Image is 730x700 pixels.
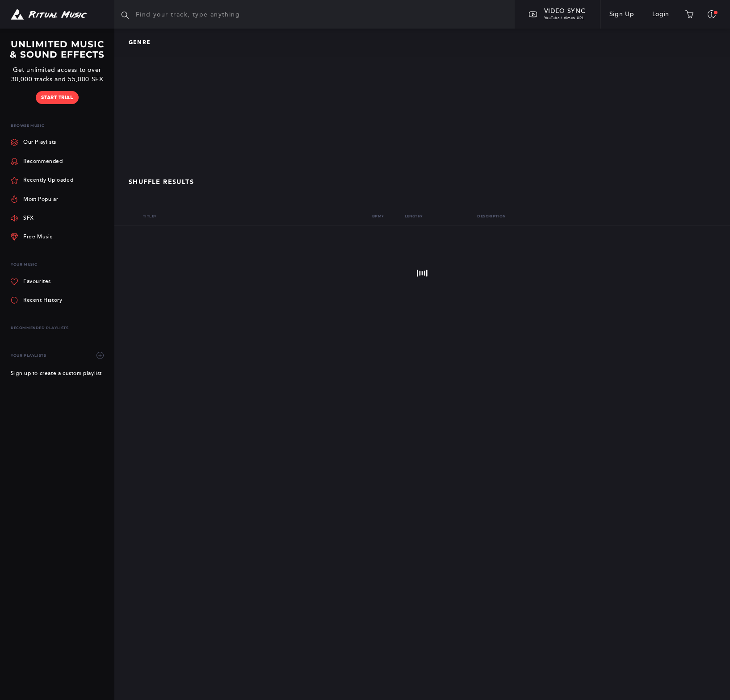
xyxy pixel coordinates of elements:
span: ▾ [420,214,422,218]
a: Login [643,2,679,27]
a: SFX [11,209,34,228]
p: Your Music [11,257,107,272]
p: Get unlimited access to over 30,000 tracks and 55,000 SFX [7,65,107,84]
a: Favourites [11,272,51,291]
span: Shuffle results [129,178,194,186]
a: Recent History [11,291,62,310]
div: Recommended Playlists [11,321,107,335]
a: Length [405,214,423,218]
a: Start Trial [36,91,78,104]
span: Video Sync [544,7,586,15]
a: Sign Up [600,2,643,27]
a: Genre [129,40,158,46]
a: Bpm [372,214,384,218]
span: YouTube / Vimeo URL [544,16,584,20]
a: Most Popular [11,190,58,208]
h3: UNLIMITED MUSIC & SOUND EFFECTS [7,39,107,60]
p: Description [432,214,552,218]
span: ▾ [382,214,383,218]
a: Title [143,214,156,218]
img: Ritual Music [11,9,87,20]
div: Your Playlists [11,346,107,365]
span: ▾ [154,214,156,218]
p: Browse Music [11,118,107,133]
a: Our Playlists [11,133,56,152]
a: Recently Uploaded [11,171,73,190]
a: Recommended [11,152,63,171]
a: Free Music [11,228,53,246]
a: Sign up to create a custom playlist [11,365,102,382]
